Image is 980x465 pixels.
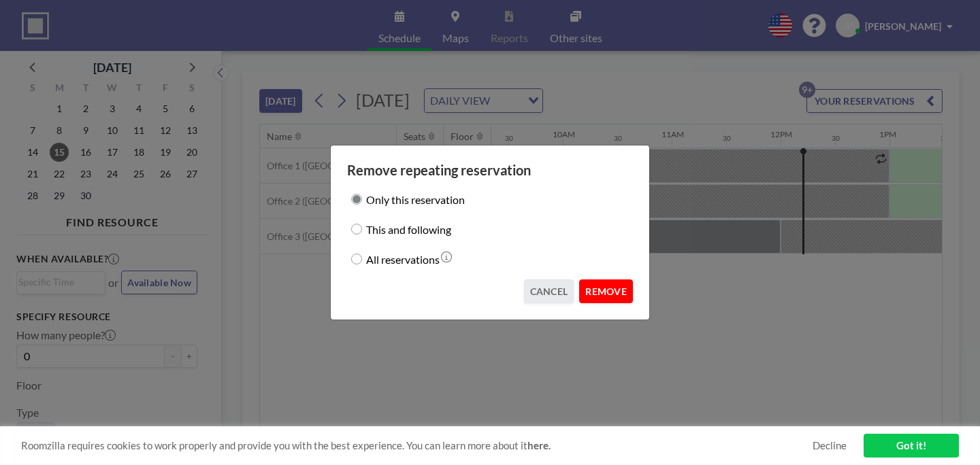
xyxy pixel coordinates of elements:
span: Roomzilla requires cookies to work properly and provide you with the best experience. You can lea... [21,439,813,452]
button: CANCEL [524,279,574,303]
a: here. [527,439,551,451]
label: All reservations [366,249,440,269]
label: This and following [366,220,451,239]
button: REMOVE [579,279,633,303]
a: Got it! [864,434,959,458]
h3: Remove repeating reservation [347,162,633,179]
label: Only this reservation [366,190,465,209]
a: Decline [813,439,847,452]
